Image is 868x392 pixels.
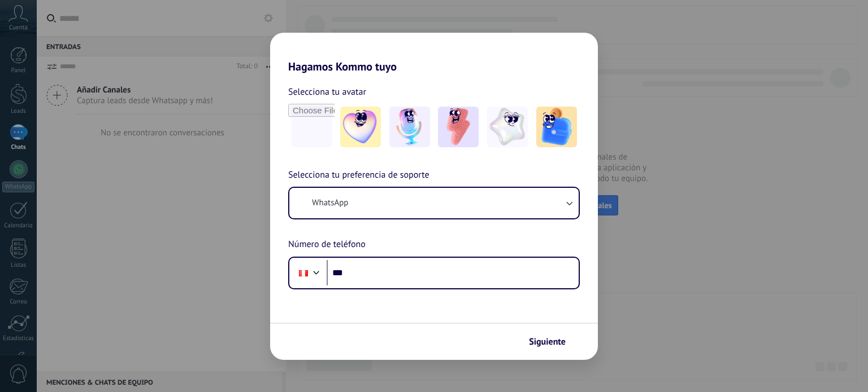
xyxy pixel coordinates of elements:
[438,107,479,147] img: -3.jpeg
[487,107,528,147] img: -4.jpeg
[288,168,429,183] span: Selecciona tu preferencia de soporte
[340,107,381,147] img: -1.jpeg
[270,33,598,73] h2: Hagamos Kommo tuyo
[288,237,366,252] span: Número de teléfono
[289,188,579,218] button: WhatsApp
[536,107,577,147] img: -5.jpeg
[288,85,366,99] span: Selecciona tu avatar
[312,197,348,209] span: WhatsApp
[529,338,566,346] span: Siguiente
[293,261,314,285] div: Peru: + 51
[524,332,581,351] button: Siguiente
[389,107,430,147] img: -2.jpeg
